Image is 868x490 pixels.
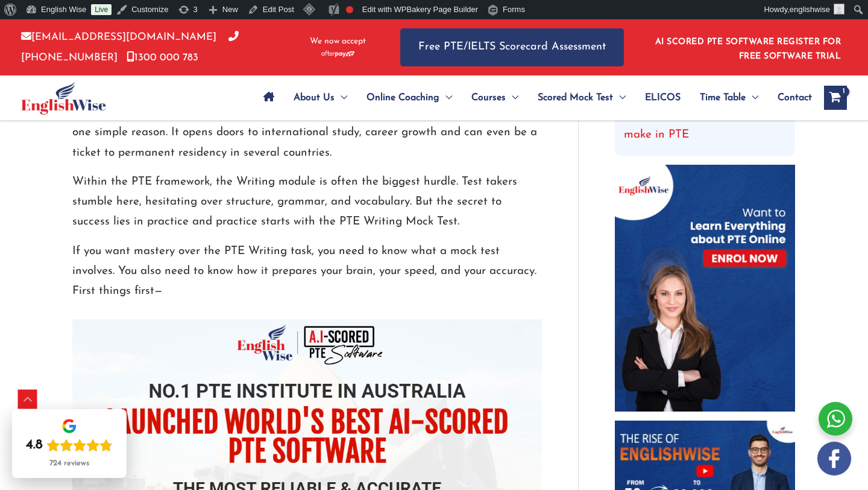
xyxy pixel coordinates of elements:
[746,77,758,119] span: Menu Toggle
[254,77,812,119] nav: Site Navigation: Main Menu
[834,4,844,14] img: ashok kumar
[439,77,452,119] span: Menu Toggle
[21,81,106,115] img: cropped-ew-logo
[462,77,528,119] a: CoursesMenu Toggle
[310,36,366,48] span: We now accept
[635,77,690,119] a: ELICOS
[366,77,439,119] span: Online Coaching
[127,52,198,63] a: 1300 000 783
[284,77,357,119] a: About UsMenu Toggle
[655,37,841,61] a: AI SCORED PTE SOFTWARE REGISTER FOR FREE SOFTWARE TRIAL
[624,106,755,141] a: Common mistake student make in PTE
[790,5,830,14] span: englishwise
[778,77,812,119] span: Contact
[400,28,624,66] a: Free PTE/IELTS Scorecard Assessment
[768,77,812,119] a: Contact
[700,77,746,119] span: Time Table
[21,32,216,42] a: [EMAIL_ADDRESS][DOMAIN_NAME]
[91,4,112,15] a: Live
[26,437,113,454] div: Rating: 4.8 out of 5
[648,28,847,67] aside: Header Widget 1
[471,77,506,119] span: Courses
[72,241,542,302] p: If you want mastery over the PTE Writing task, you need to know what a mock test involves. You al...
[321,51,354,57] img: Afterpay-Logo
[690,77,768,119] a: Time TableMenu Toggle
[294,77,335,119] span: About Us
[645,77,681,119] span: ELICOS
[72,83,542,163] p: The [PERSON_NAME] Test of English, known to many as the PTE, stands tall among the most trusted E...
[824,86,847,110] a: View Shopping Cart, 1 items
[817,442,851,476] img: white-facebook.png
[72,172,542,232] p: Within the PTE framework, the Writing module is often the biggest hurdle. Test takers stumble her...
[335,77,347,119] span: Menu Toggle
[613,77,626,119] span: Menu Toggle
[357,77,462,119] a: Online CoachingMenu Toggle
[21,32,239,62] a: [PHONE_NUMBER]
[528,77,635,119] a: Scored Mock TestMenu Toggle
[506,77,518,119] span: Menu Toggle
[346,6,353,13] div: Focus keyphrase not set
[538,77,613,119] span: Scored Mock Test
[49,459,89,468] div: 724 reviews
[26,437,43,454] div: 4.8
